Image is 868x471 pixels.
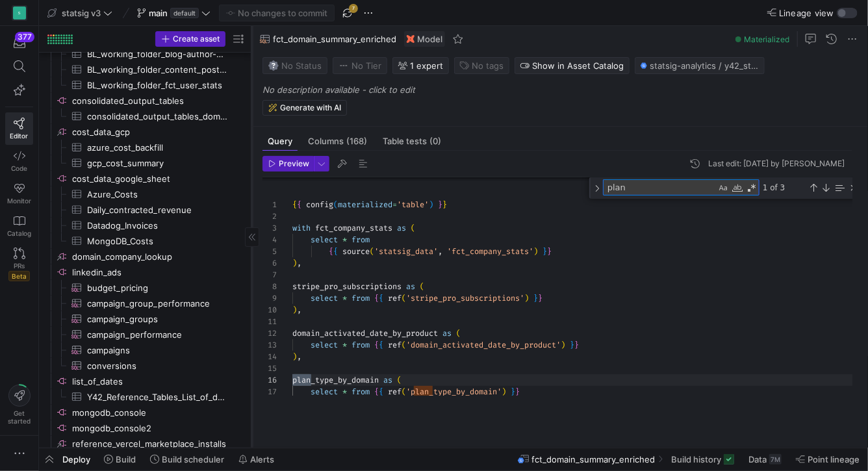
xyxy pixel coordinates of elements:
[402,387,406,397] span: (
[808,454,860,465] span: Point lineage
[402,293,406,303] span: (
[671,454,721,465] span: Build history
[717,181,730,194] div: Match Case (⌥⌘C)
[570,340,574,350] span: }
[406,293,524,303] span: 'stripe_pro_subscriptions'
[442,199,447,210] span: }
[292,223,311,233] span: with
[338,60,349,71] img: No tier
[292,305,297,315] span: )
[15,32,34,42] div: 377
[297,305,301,315] span: ,
[406,340,561,350] span: 'domain_activated_date_by_product'
[292,328,438,338] span: domain_activated_date_by_product
[311,340,338,350] span: select
[7,229,31,237] span: Catalog
[262,374,277,386] div: 16
[832,181,847,195] div: Find in Selection (⌥⌘L)
[262,292,277,304] div: 9
[456,328,461,338] span: (
[604,180,716,195] textarea: Find
[650,60,759,71] span: statsig-analytics / y42_statsig_v3_test_main / fct_domain_summary_enriched
[262,257,277,269] div: 6
[62,454,90,465] span: Deploy
[515,57,630,74] button: Show in Asset Catalog
[311,293,338,303] span: select
[374,246,438,257] span: 'statsig_data'
[665,448,740,470] button: Build history
[8,271,30,281] span: Beta
[402,340,406,350] span: (
[134,5,214,21] button: maindefault
[420,281,424,292] span: (
[292,281,402,292] span: stripe_pro_subscriptions
[397,375,402,385] span: (
[743,448,787,470] button: Data7M
[351,293,370,303] span: from
[338,60,381,71] span: No Tier
[542,246,547,257] span: }
[379,340,383,350] span: {
[333,246,338,257] span: {
[411,223,415,233] span: (
[262,199,277,210] div: 1
[383,137,441,146] span: Table tests
[351,387,370,397] span: from
[233,448,280,470] button: Alerts
[315,223,392,233] span: fct_company_stats
[44,5,116,21] button: statsig v3
[292,375,379,385] span: plan_type_by_domain
[5,31,33,55] button: 377
[262,327,277,339] div: 12
[262,339,277,351] div: 13
[808,183,819,193] div: Previous Match (⇧Enter)
[397,223,406,233] span: as
[268,60,322,71] span: No Status
[262,304,277,316] div: 10
[533,246,538,257] span: )
[388,387,402,397] span: ref
[502,387,506,397] span: )
[745,181,758,194] div: Use Regular Expression (⌥⌘R)
[346,137,367,146] span: (168)
[333,57,387,74] button: No tierNo Tier
[532,454,656,465] span: fct_domain_summary_enriched
[442,328,452,338] span: as
[98,448,142,470] button: Build
[511,387,515,397] span: }
[392,199,397,210] span: =
[292,199,297,210] span: {
[262,222,277,234] div: 3
[438,199,442,210] span: }
[374,293,379,303] span: {
[10,132,29,140] span: Editor
[370,246,374,257] span: (
[383,375,392,385] span: as
[532,60,624,71] span: Show in Asset Catalog
[329,246,333,257] span: {
[406,281,415,292] span: as
[311,387,338,397] span: select
[438,246,442,257] span: ,
[292,258,297,268] span: )
[790,448,865,470] button: Point lineage
[162,454,224,465] span: Build scheduler
[5,379,33,430] button: Getstarted
[8,409,31,425] span: Get started
[7,197,31,205] span: Monitor
[62,8,101,18] span: statsig v3
[338,199,392,210] span: materialized
[447,246,533,257] span: 'fct_company_stats'
[524,293,529,303] span: )
[262,269,277,281] div: 7
[250,454,274,465] span: Alerts
[262,316,277,327] div: 11
[262,363,277,374] div: 15
[5,177,33,210] a: Monitor
[262,234,277,246] div: 4
[11,164,27,172] span: Code
[5,242,33,286] a: PRsBeta
[262,246,277,257] div: 5
[170,8,199,18] span: default
[262,351,277,363] div: 14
